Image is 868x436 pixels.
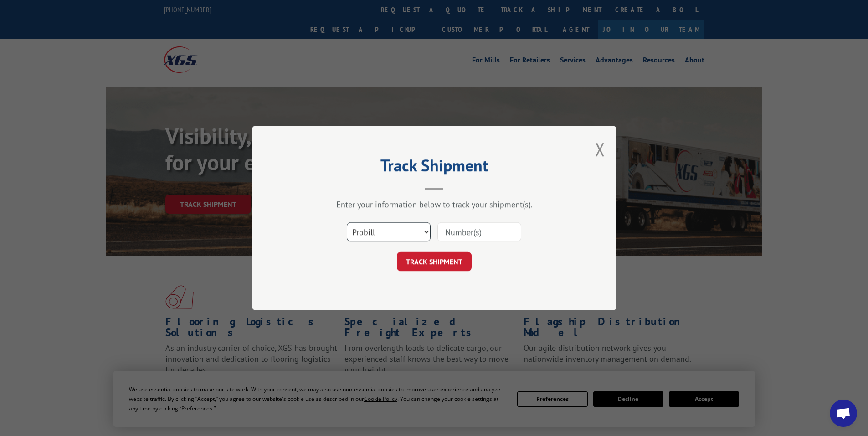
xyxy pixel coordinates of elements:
button: Close modal [595,137,605,161]
div: Open chat [830,400,857,427]
h2: Track Shipment [298,159,571,176]
input: Number(s) [437,222,521,241]
div: Enter your information below to track your shipment(s). [298,199,571,210]
button: TRACK SHIPMENT [397,252,472,271]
